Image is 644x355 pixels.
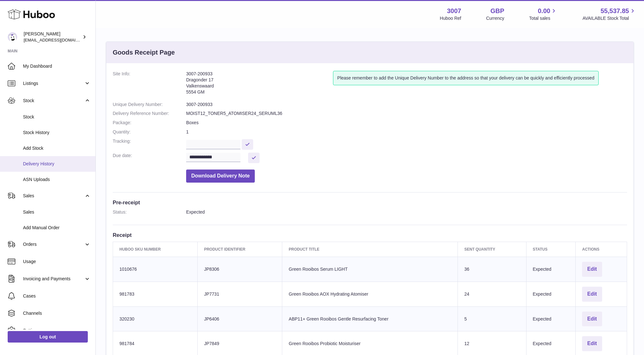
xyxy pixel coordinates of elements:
td: JP6406 [198,306,282,331]
a: 0.00 Total sales [529,7,557,21]
dt: Delivery Reference Number: [113,110,186,117]
button: Download Delivery Note [186,170,255,183]
dt: Status: [113,209,186,215]
th: Status [526,242,576,257]
span: Usage [23,259,91,265]
span: Add Stock [23,145,91,151]
dt: Package: [113,120,186,126]
th: Product Identifier [198,242,282,257]
span: Sales [23,193,84,199]
a: Log out [8,331,88,343]
dt: Site Info: [113,71,186,98]
dt: Tracking: [113,138,186,149]
td: Green Rooibos Serum LIGHT [282,257,458,282]
dd: Boxes [186,120,627,126]
dt: Quantity: [113,129,186,135]
button: Edit [582,336,602,351]
dd: MOIST12_TONER5_ATOMISER24_SERUML36 [186,110,627,117]
button: Edit [582,287,602,302]
dd: 3007-200933 [186,102,627,108]
td: 981783 [113,282,198,306]
span: 55,537.85 [601,7,629,15]
div: Please remember to add the Unique Delivery Number to the address so that your delivery can be qui... [333,71,598,85]
a: 55,537.85 AVAILABLE Stock Total [582,7,636,21]
td: Green Rooibos AOX Hydrating Atomiser [282,282,458,306]
img: bevmay@maysama.com [8,32,17,42]
button: Edit [582,312,602,327]
span: Orders [23,241,84,247]
span: Stock [23,114,91,120]
td: 1010676 [113,257,198,282]
button: Edit [582,262,602,277]
td: 5 [458,306,526,331]
strong: GBP [490,7,504,15]
span: Add Manual Order [23,225,91,231]
h3: Pre-receipt [113,199,627,206]
div: Huboo Ref [440,15,461,21]
span: AVAILABLE Stock Total [582,15,636,21]
span: Total sales [529,15,557,21]
td: 320230 [113,306,198,331]
td: Expected [526,257,576,282]
div: Currency [486,15,504,21]
span: Settings [23,328,91,334]
th: Sent Quantity [458,242,526,257]
th: Product title [282,242,458,257]
h3: Goods Receipt Page [113,48,175,57]
span: ASN Uploads [23,177,91,183]
td: Expected [526,282,576,306]
div: [PERSON_NAME] [24,31,81,43]
span: Channels [23,310,91,316]
th: Actions [576,242,627,257]
dt: Due date: [113,153,186,163]
span: Sales [23,209,91,215]
span: 0.00 [538,7,550,15]
strong: 3007 [447,7,461,15]
td: ABP11+ Green Rooibos Gentle Resurfacing Toner [282,306,458,331]
address: 3007-200933 Dragonder 17 Valkenswaard 5554 GM [186,71,333,98]
td: 24 [458,282,526,306]
dd: Expected [186,209,627,215]
td: JP8306 [198,257,282,282]
span: Stock [23,98,84,104]
span: My Dashboard [23,63,91,69]
dt: Unique Delivery Number: [113,102,186,108]
h3: Receipt [113,231,627,238]
span: [EMAIL_ADDRESS][DOMAIN_NAME] [24,37,94,42]
span: Delivery History [23,161,91,167]
td: 36 [458,257,526,282]
td: JP7731 [198,282,282,306]
span: Cases [23,293,91,299]
span: Stock History [23,130,91,136]
dd: 1 [186,129,627,135]
td: Expected [526,306,576,331]
th: Huboo SKU Number [113,242,198,257]
span: Listings [23,80,84,87]
span: Invoicing and Payments [23,276,84,282]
